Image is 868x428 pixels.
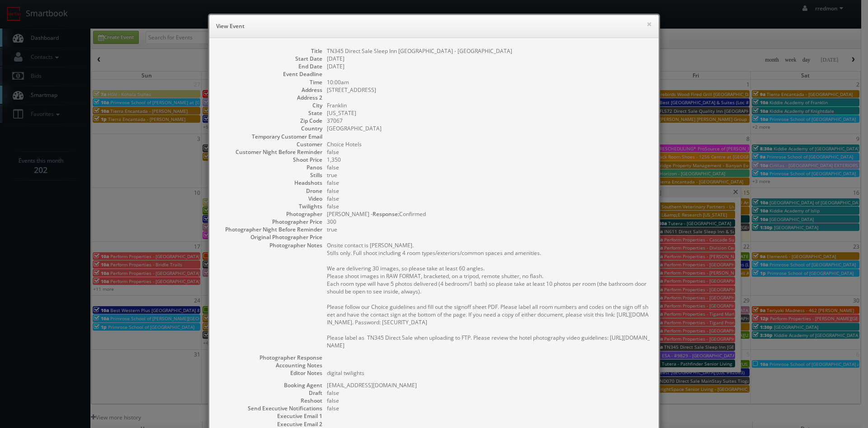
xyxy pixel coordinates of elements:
dd: 1,350 [327,156,650,164]
dd: [DATE] [327,55,650,63]
dd: false [327,195,650,202]
dt: Panos [218,164,322,171]
dt: Time [218,78,322,86]
dd: false [327,397,650,404]
dd: true [327,226,650,233]
dt: Address [218,86,322,94]
dd: false [327,179,650,187]
dt: Temporary Customer Email [218,133,322,140]
dd: false [327,187,650,195]
dt: Photographer [218,210,322,218]
dt: Booking Agent [218,381,322,389]
h6: View Event [216,22,652,31]
dd: [STREET_ADDRESS] [327,86,650,94]
dt: Photographer Notes [218,241,322,249]
dt: Photographer Response [218,354,322,361]
dd: TN345 Direct Sale Sleep Inn [GEOGRAPHIC_DATA] - [GEOGRAPHIC_DATA] [327,47,650,55]
dt: Address 2 [218,94,322,101]
dd: [US_STATE] [327,109,650,117]
dt: Country [218,125,322,132]
dt: Customer Night Before Reminder [218,148,322,156]
button: × [646,21,652,27]
dd: 37067 [327,117,650,125]
dt: Shoot Price [218,156,322,164]
dd: false [327,148,650,156]
dt: Zip Code [218,117,322,125]
dt: Send Executive Notifications [218,404,322,412]
dt: Drone [218,187,322,195]
dt: Accounting Notes [218,361,322,369]
dt: Title [218,47,322,55]
dt: Reshoot [218,397,322,404]
dt: State [218,109,322,117]
dd: [PERSON_NAME] - Confirmed [327,210,650,218]
pre: Onsite contact is [PERSON_NAME]. Stills only. Full shoot including 4 room types/exteriors/common ... [327,241,650,349]
dt: Original Photographer Price [218,233,322,241]
dt: Video [218,195,322,202]
dt: Photographer Price [218,218,322,226]
dt: Executive Email 1 [218,412,322,420]
dt: Editor Notes [218,369,322,377]
dd: [EMAIL_ADDRESS][DOMAIN_NAME] [327,381,650,389]
dt: Customer [218,140,322,148]
dt: Stills [218,171,322,179]
dt: Twilights [218,202,322,210]
dd: [DATE] [327,63,650,70]
dt: Draft [218,389,322,397]
dd: true [327,171,650,179]
dt: Event Deadline [218,70,322,78]
b: Response: [373,210,399,218]
dt: Start Date [218,55,322,63]
dd: false [327,404,650,412]
dd: false [327,164,650,171]
dd: Choice Hotels [327,140,650,148]
dd: Franklin [327,101,650,109]
dt: City [218,101,322,109]
dt: End Date [218,63,322,70]
dd: false [327,202,650,210]
dd: false [327,389,650,397]
dt: Headshots [218,179,322,187]
dt: Photographer Night Before Reminder [218,226,322,233]
pre: digital twilights [327,369,650,377]
dd: 10:00am [327,78,650,86]
dt: Executive Email 2 [218,420,322,428]
dd: 300 [327,218,650,226]
dd: [GEOGRAPHIC_DATA] [327,125,650,132]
